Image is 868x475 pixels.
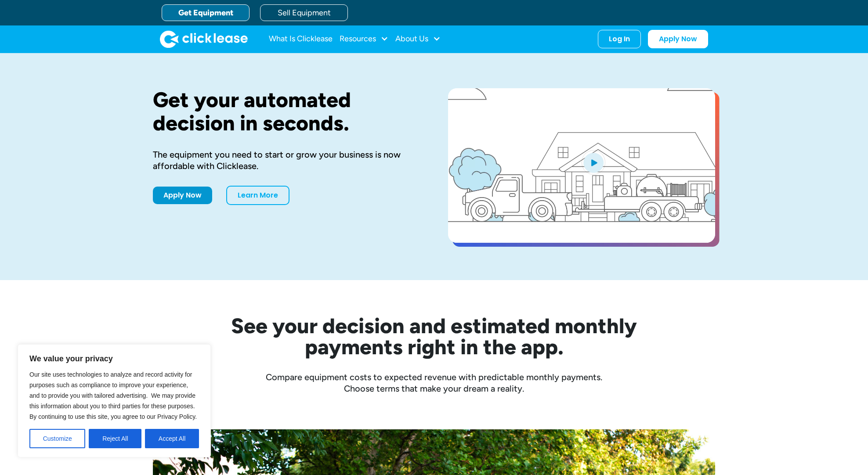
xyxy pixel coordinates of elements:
[260,4,348,21] a: Sell Equipment
[153,149,420,172] div: The equipment you need to start or grow your business is now affordable with Clicklease.
[609,35,630,43] div: Log In
[162,4,250,21] a: Get Equipment
[29,353,199,364] p: We value your privacy
[160,30,248,48] a: home
[582,150,605,175] img: Blue play button logo on a light blue circular background
[448,88,715,243] a: open lightbox
[153,187,212,204] a: Apply Now
[340,30,388,48] div: Resources
[153,88,420,135] h1: Get your automated decision in seconds.
[269,30,333,48] a: What Is Clicklease
[395,30,441,48] div: About Us
[648,30,708,48] a: Apply Now
[160,30,248,48] img: Clicklease logo
[188,315,680,357] h2: See your decision and estimated monthly payments right in the app.
[18,344,211,457] div: We value your privacy
[153,371,715,394] div: Compare equipment costs to expected revenue with predictable monthly payments. Choose terms that ...
[226,186,289,205] a: Learn More
[29,371,197,420] span: Our site uses technologies to analyze and record activity for purposes such as compliance to impr...
[145,429,199,448] button: Accept All
[29,429,85,448] button: Customize
[89,429,141,448] button: Reject All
